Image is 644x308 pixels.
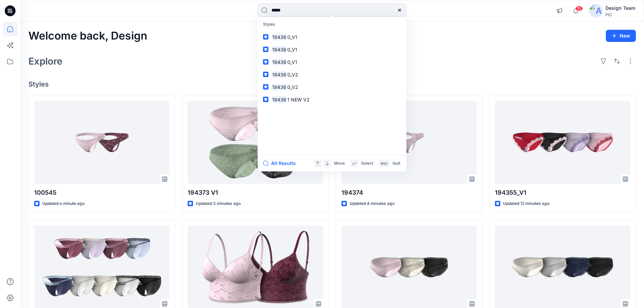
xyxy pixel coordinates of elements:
[28,30,147,42] h2: Welcome back, Design
[188,188,323,197] p: 194373 V1
[287,72,298,77] span: 0_V2
[287,97,310,102] span: 1 NEW V2
[42,200,85,207] p: Updated a minute ago
[271,46,287,53] mark: 19436
[287,84,298,90] span: 0_V2
[259,81,405,93] a: 194360_V2
[589,4,603,18] img: avatar
[287,34,297,40] span: 0_V1
[259,93,405,106] a: 194361 NEW V2
[259,18,405,31] p: Styles
[34,101,169,184] a: 100545
[575,6,583,11] span: 10
[196,200,241,207] p: Updated 3 minutes ago
[259,31,405,43] a: 194360_V1
[271,96,287,103] mark: 19436
[350,200,395,207] p: Updated 4 minutes ago
[287,59,297,65] span: 0_V1
[361,160,373,167] p: Select
[341,101,477,184] a: 194374
[503,200,549,207] p: Updated 12 minutes ago
[287,47,297,52] span: 0_V1
[28,56,63,67] h2: Explore
[28,80,636,88] h4: Styles
[259,56,405,68] a: 194360_V1
[495,188,630,197] p: 194355_V1
[259,68,405,81] a: 194360_V2
[341,188,477,197] p: 194374
[605,4,636,12] div: Design Team
[334,160,345,167] p: Move
[259,43,405,56] a: 194360_V1
[263,159,300,167] button: All Results
[34,188,169,197] p: 100545
[495,101,630,184] a: 194355_V1
[271,83,287,91] mark: 19436
[271,71,287,78] mark: 19436
[605,12,636,17] div: PIC
[381,160,388,167] p: esc
[271,58,287,66] mark: 19436
[392,160,400,167] p: Quit
[188,101,323,184] a: 194373 V1
[271,33,287,41] mark: 19436
[606,30,636,42] button: New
